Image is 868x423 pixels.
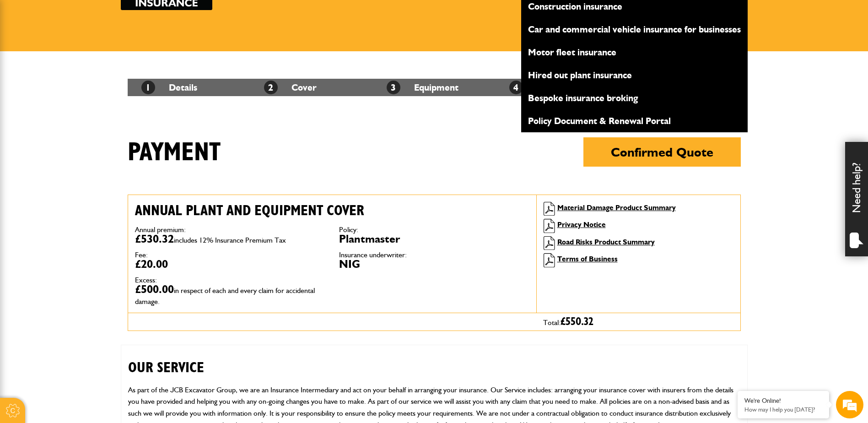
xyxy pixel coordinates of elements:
span: 1 [141,81,155,94]
a: Road Risks Product Summary [557,238,655,246]
h2: OUR SERVICE [128,345,740,376]
input: Enter your last name [12,85,167,105]
div: Total: [536,313,740,331]
span: £ [561,316,593,327]
dt: Policy: [339,226,529,233]
a: 1Details [141,82,197,93]
p: How may I help you today? [744,406,822,413]
button: Confirmed Quote [583,137,741,167]
h2: Annual plant and equipment cover [135,202,529,219]
dt: Excess: [135,277,325,284]
a: Bespoke insurance broking [521,90,748,106]
a: Motor fleet insurance [521,44,748,60]
textarea: Type your message and hit 'Enter' [12,166,167,274]
span: 3 [387,81,400,94]
dd: £20.00 [135,259,325,270]
input: Enter your email address [12,112,167,132]
span: 4 [509,81,523,94]
a: 4Quote [509,82,563,93]
h1: Payment [128,137,741,180]
a: Car and commercial vehicle insurance for businesses [521,22,748,37]
span: 550.32 [566,316,593,327]
div: Chat with us now [48,51,154,63]
dd: NIG [339,259,529,270]
input: Enter your phone number [12,139,167,159]
a: 3Equipment [387,82,458,93]
dd: £530.32 [135,233,325,244]
em: Start Chat [124,282,166,294]
a: Terms of Business [557,255,618,263]
span: 2 [264,81,278,94]
span: in respect of each and every claim for accidental damage. [135,286,315,306]
dt: Annual premium: [135,226,325,233]
dt: Insurance underwriter: [339,251,529,259]
a: Privacy Notice [557,220,606,229]
a: Policy Document & Renewal Portal [521,113,748,129]
img: d_20077148190_company_1631870298795_20077148190 [16,51,38,64]
a: 2Cover [264,82,317,93]
dd: Plantmaster [339,233,529,244]
span: includes 12% Insurance Premium Tax [174,236,286,244]
dd: £500.00 [135,284,325,306]
dt: Fee: [135,251,325,259]
div: Need help? [845,142,868,256]
div: Minimize live chat window [150,5,172,27]
a: Hired out plant insurance [521,67,748,83]
a: Material Damage Product Summary [557,203,676,212]
div: We're Online! [744,397,822,405]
